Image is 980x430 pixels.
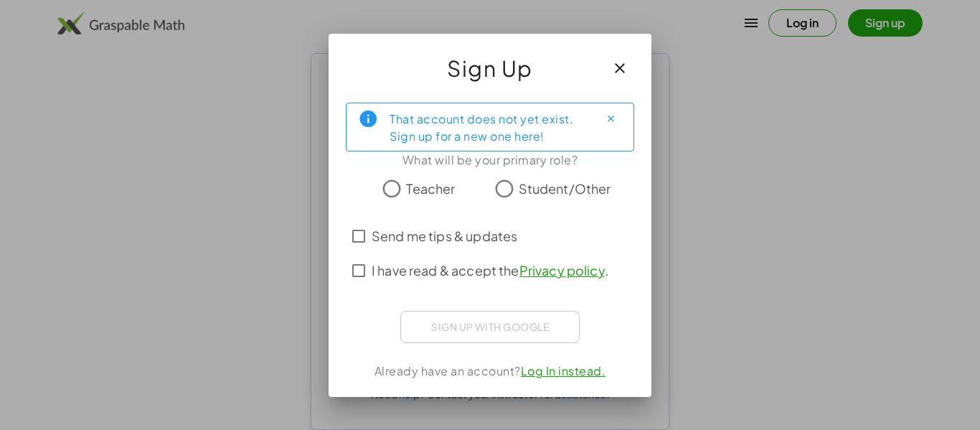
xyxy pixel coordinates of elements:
div: That account does not yet exist. Sign up for a new one here! [390,109,588,145]
span: Sign Up [447,51,533,85]
span: Student/Other [519,179,611,198]
span: I have read & accept the . [372,261,608,280]
div: What will be your primary role? [346,151,634,169]
a: Log In instead. [521,363,606,378]
button: Close [599,108,622,131]
span: Send me tips & updates [372,226,517,246]
div: Already have an account? [346,363,634,380]
span: Teacher [406,179,455,198]
a: Privacy policy [519,262,605,279]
